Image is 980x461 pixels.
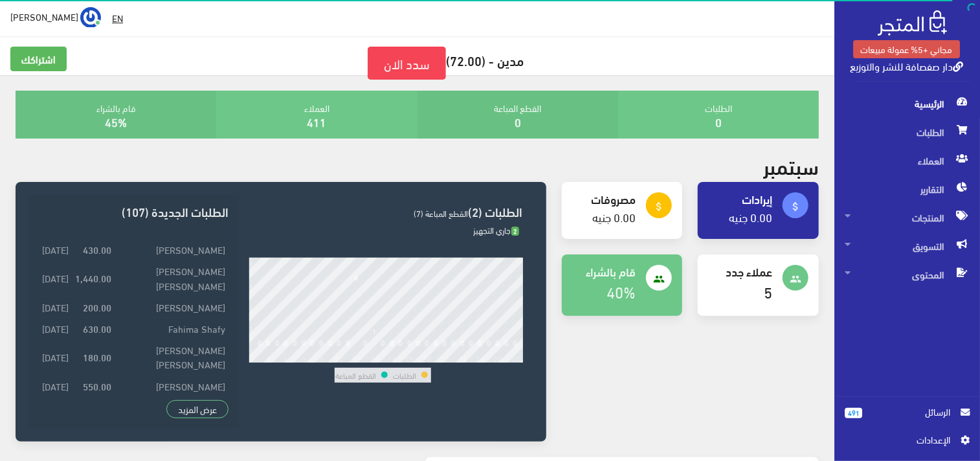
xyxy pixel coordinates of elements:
span: 491 [845,408,862,418]
img: . [878,10,947,36]
a: مجاني +5% عمولة مبيعات [853,40,960,58]
span: المنتجات [845,203,970,232]
a: EN [107,6,128,30]
a: 0 [715,111,722,132]
span: اﻹعدادات [855,433,950,447]
div: الطلبات [618,91,819,139]
div: القطع المباعة [418,91,618,139]
span: التسويق [845,232,970,260]
a: 491 الرسائل [845,405,970,433]
td: [DATE] [39,317,72,339]
span: القطع المباعة (7) [414,205,468,221]
div: 16 [388,354,397,363]
a: دار صفصافة للنشر والتوزيع [850,56,963,75]
div: 10 [335,354,344,363]
h4: عملاء جدد [708,265,772,278]
td: القطع المباعة [335,367,377,383]
strong: 250.00 [83,400,111,414]
i: attach_money [653,201,665,212]
h4: إيرادات [708,192,772,205]
a: ... [PERSON_NAME] [10,6,101,27]
span: المحتوى [845,260,970,289]
td: [DATE] [39,375,72,396]
div: 14 [370,354,379,363]
td: [PERSON_NAME] [115,296,228,317]
i: people [653,273,665,285]
div: 20 [423,354,432,363]
strong: 630.00 [83,321,111,335]
h4: مصروفات [572,192,636,205]
td: [DATE] [39,260,72,296]
a: عرض المزيد [166,400,228,418]
a: 0.00 جنيه [729,206,772,227]
img: ... [80,7,101,28]
div: العملاء [216,91,417,139]
td: [PERSON_NAME] [PERSON_NAME] [115,339,228,375]
td: [PERSON_NAME] [115,375,228,396]
u: EN [112,10,123,26]
i: attach_money [790,201,801,212]
span: 2 [511,227,520,236]
div: 22 [440,354,449,363]
strong: 200.00 [83,300,111,314]
td: الطلبات [392,367,417,383]
span: الطلبات [845,118,970,146]
div: 24 [458,354,467,363]
td: Sumayyah [115,396,228,418]
a: التقارير [834,175,980,203]
h4: قام بالشراء [572,265,636,278]
span: جاري التجهيز [474,222,520,238]
strong: 430.00 [83,242,111,256]
div: 8 [319,354,324,363]
div: 2 [266,354,271,363]
a: سدد الان [368,47,446,80]
h3: الطلبات (2) [249,205,523,218]
span: [PERSON_NAME] [10,8,78,25]
span: الرئيسية [845,89,970,118]
div: 18 [405,354,414,363]
i: people [790,273,801,285]
h2: سبتمبر [763,154,819,177]
a: اﻹعدادات [845,433,970,453]
a: المنتجات [834,203,980,232]
td: [DATE] [39,339,72,375]
td: [DATE] [39,239,72,260]
strong: 550.00 [83,379,111,393]
a: المحتوى [834,260,980,289]
div: 12 [352,354,361,363]
div: 6 [302,354,306,363]
div: 26 [476,354,485,363]
h5: مدين - (72.00) [10,47,824,80]
a: 411 [307,111,327,132]
td: [PERSON_NAME] [PERSON_NAME] [115,260,228,296]
a: الطلبات [834,118,980,146]
a: اشتراكك [10,47,67,71]
span: العملاء [845,146,970,175]
h3: الطلبات الجديدة (107) [39,205,228,218]
a: 0 [515,111,521,132]
div: 30 [511,354,520,363]
div: 28 [493,354,502,363]
a: 45% [105,111,127,132]
strong: 1,440.00 [75,271,111,285]
strong: 180.00 [83,350,111,364]
td: [DATE] [39,396,72,418]
a: 40% [607,277,636,305]
div: 4 [284,354,288,363]
td: [PERSON_NAME] [115,239,228,260]
td: Fahima Shafy [115,317,228,339]
span: التقارير [845,175,970,203]
td: [DATE] [39,296,72,317]
span: الرسائل [873,405,950,419]
a: 5 [764,277,772,305]
a: 0.00 جنيه [592,206,636,227]
a: الرئيسية [834,89,980,118]
div: قام بالشراء [16,91,216,139]
a: العملاء [834,146,980,175]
